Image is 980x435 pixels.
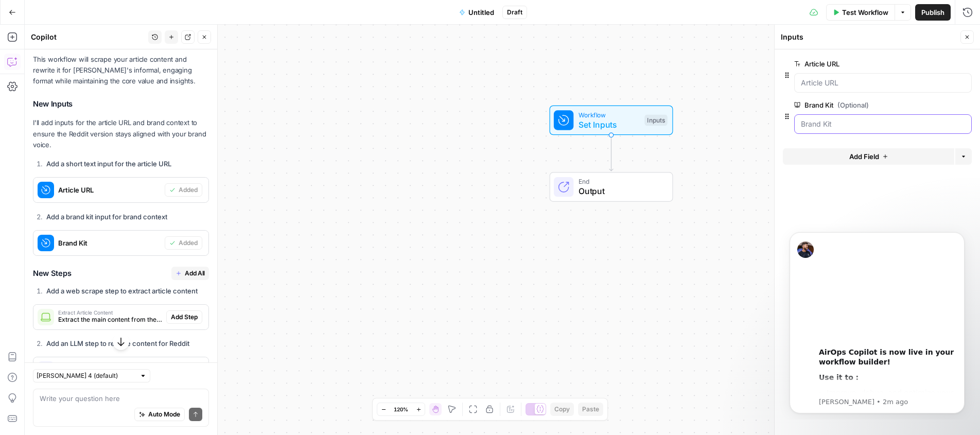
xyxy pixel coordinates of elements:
[842,7,888,18] span: Test Workflow
[826,4,895,21] button: Test Workflow
[579,177,662,186] span: End
[579,185,662,198] span: Output
[579,110,640,119] span: Workflow
[179,185,198,195] span: Added
[46,339,189,347] strong: Add an LLM step to rewrite content for Reddit
[58,315,162,324] span: Extract the main content from the website article
[46,287,198,295] strong: Add a web scrape step to extract article content
[394,405,408,413] span: 120%
[33,117,209,150] p: I'll add inputs for the article URL and brand context to ensure the Reddit version stays aligned ...
[33,97,209,111] h3: New Inputs
[794,100,914,110] label: Brand Kit
[783,148,954,165] button: Add Field
[516,106,707,135] div: WorkflowSet InputsInputs
[801,78,965,88] input: Article URL
[468,7,494,18] span: Untitled
[921,7,944,18] span: Publish
[550,403,574,416] button: Copy
[781,32,957,42] div: Inputs
[37,371,135,381] input: Claude Sonnet 4 (default)
[516,172,707,202] div: EndOutput
[179,238,198,248] span: Added
[148,410,180,419] span: Auto Mode
[134,408,185,421] button: Auto Mode
[794,59,914,69] label: Article URL
[915,4,951,21] button: Publish
[58,238,161,248] span: Brand Kit
[644,115,667,126] div: Inputs
[166,310,202,324] button: Add Step
[507,8,522,17] span: Draft
[609,135,613,171] g: Edge from start to end
[185,269,205,278] span: Add All
[58,310,162,315] span: Extract Article Content
[774,223,980,420] iframe: Intercom notifications message
[582,405,599,414] span: Paste
[58,185,161,195] span: Article URL
[453,4,500,21] button: Untitled
[165,236,202,250] button: Added
[579,118,640,131] span: Set Inputs
[171,267,209,280] button: Add All
[33,54,209,86] p: This workflow will scrape your article content and rewrite it for [PERSON_NAME]'s informal, engag...
[801,119,965,129] input: Brand Kit
[849,151,879,162] span: Add Field
[554,405,570,414] span: Copy
[171,312,198,322] span: Add Step
[165,183,202,197] button: Added
[837,100,869,110] span: (Optional)
[33,267,209,280] h3: New Steps
[578,403,603,416] button: Paste
[46,160,171,168] strong: Add a short text input for the article URL
[46,213,167,221] strong: Add a brand kit input for brand context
